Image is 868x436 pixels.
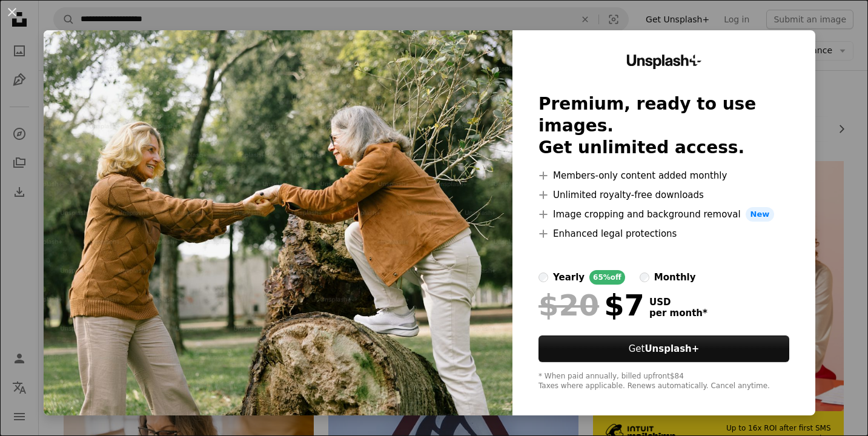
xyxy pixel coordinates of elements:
li: Image cropping and background removal [538,207,789,222]
button: GetUnsplash+ [538,335,789,362]
div: $7 [538,289,644,321]
div: 65% off [589,270,625,285]
li: Unlimited royalty-free downloads [538,188,789,202]
strong: Unsplash+ [644,343,699,354]
div: * When paid annually, billed upfront $84 Taxes where applicable. Renews automatically. Cancel any... [538,372,789,391]
span: USD [649,297,707,308]
input: yearly65%off [538,272,548,282]
div: yearly [553,270,585,285]
h2: Premium, ready to use images. Get unlimited access. [538,93,789,159]
span: $20 [538,289,599,321]
input: monthly [640,272,649,282]
div: monthly [654,270,696,285]
span: per month * [649,308,707,319]
li: Enhanced legal protections [538,226,789,241]
li: Members-only content added monthly [538,168,789,183]
span: New [746,207,775,222]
